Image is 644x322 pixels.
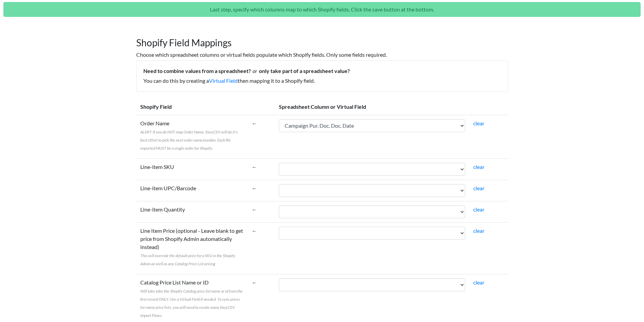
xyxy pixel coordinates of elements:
[473,120,484,126] a: clear
[136,99,248,115] th: Shopify Field
[251,68,259,74] i: or
[140,278,244,319] label: Catalog Price List Name or ID
[473,164,484,170] a: clear
[610,288,636,314] iframe: Drift Widget Chat Controller
[275,99,508,115] th: Spreadsheet Column or Virtual Field
[143,77,501,85] p: You can do this by creating a then mapping it to a Shopify field.
[140,205,185,214] label: Line-item Quantity
[248,158,275,180] td: ←
[473,185,484,191] a: clear
[248,180,275,201] td: ←
[248,115,275,158] td: ←
[140,163,174,171] label: Line-item SKU
[473,206,484,213] a: clear
[473,227,484,234] a: clear
[209,77,238,84] a: Virtual Field
[140,129,238,151] span: ALERT: If you do NOT map Order Name. EasyCSV will do it's best effort to pick the next order name...
[248,222,275,274] td: ←
[136,30,508,49] h1: Shopify Field Mappings
[3,2,641,17] p: Last step, specify which columns map to which Shopify fields. Click the save button at the bottom.
[140,184,196,192] label: Line-item UPC/Barcode
[473,279,484,286] a: clear
[248,201,275,222] td: ←
[143,68,501,74] h5: Need to combine values from a spreadsheet? only take part of a spreadsheet value?
[140,253,235,266] span: This will override the default price for a SKU in the Shopify Admin as well as any Catalog Price ...
[136,51,508,58] h6: Choose which spreadsheet columns or virtual fields populate which Shopify fields. Only some field...
[140,227,244,267] label: Line Item Price (optional - Leave blank to get price from Shopify Admin automatically instead)
[140,119,244,152] label: Order Name
[140,289,243,318] span: Will take take the Shopify Catalog price list name or id from the first record ONLY. Use a Virtua...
